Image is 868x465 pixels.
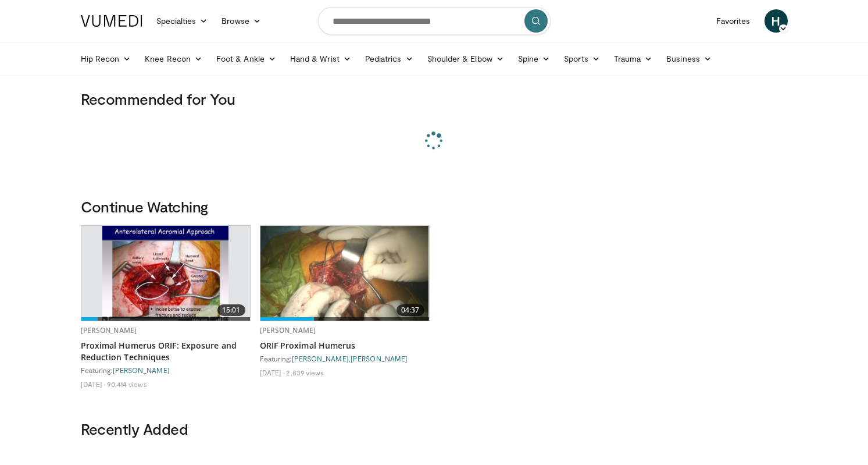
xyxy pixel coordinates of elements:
[215,9,268,33] a: Browse
[358,47,420,70] a: Pediatrics
[511,47,557,70] a: Spine
[149,9,215,33] a: Specialties
[138,47,209,70] a: Knee Recon
[260,226,429,321] a: 04:37
[102,226,228,321] img: gardener_hum_1.png.620x360_q85_upscale.jpg
[113,366,170,374] a: [PERSON_NAME]
[74,47,138,70] a: Hip Recon
[81,197,788,216] h3: Continue Watching
[318,7,551,35] input: Search topics, interventions
[81,379,106,389] li: [DATE]
[420,47,511,70] a: Shoulder & Elbow
[81,325,137,335] a: [PERSON_NAME]
[557,47,607,70] a: Sports
[397,304,424,316] span: 04:37
[659,47,719,70] a: Business
[209,47,283,70] a: Foot & Ankle
[107,379,147,389] li: 90,414 views
[81,340,251,363] a: Proximal Humerus ORIF: Exposure and Reduction Techniques
[283,47,358,70] a: Hand & Wrist
[260,368,285,377] li: [DATE]
[81,365,251,375] div: Featuring:
[607,47,660,70] a: Trauma
[81,90,788,108] h3: Recommended for You
[260,226,429,321] img: 5f0002a1-9436-4b80-9a5d-3af8087f73e7.620x360_q85_upscale.jpg
[260,340,430,352] a: ORIF Proximal Humerus
[765,9,788,33] a: H
[286,368,324,377] li: 2,839 views
[81,15,142,27] img: VuMedi Logo
[260,354,430,363] div: Featuring: ,
[351,354,408,363] a: [PERSON_NAME]
[81,420,788,438] h3: Recently Added
[260,325,316,335] a: [PERSON_NAME]
[292,354,349,363] a: [PERSON_NAME]
[217,304,245,316] span: 15:01
[81,226,250,321] a: 15:01
[709,9,758,33] a: Favorites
